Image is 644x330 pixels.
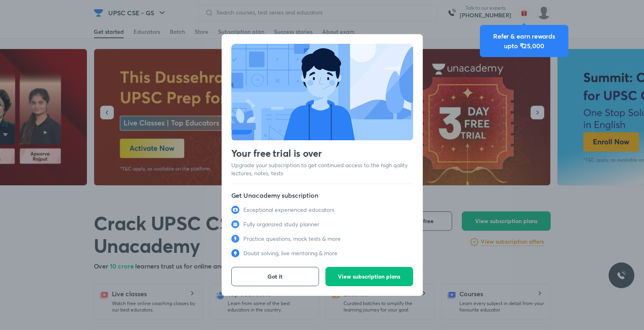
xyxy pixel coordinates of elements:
p: Practice questions, mock tests & more [243,235,341,243]
p: Upgrade your subscription to get continued access to the high qality lectures, notes, tests [231,161,413,177]
span: View subscription plans [338,273,400,281]
h5: Get Unacademy subscription [231,191,413,200]
div: Refer & earn rewards upto ₹25,000 [486,31,562,51]
h3: Your free trial is over [231,147,413,160]
p: Fully organized study planner [243,220,319,228]
span: Got it [267,273,282,281]
button: Got it [231,267,319,286]
p: Exceptional experienced educators [243,206,334,214]
p: Doubt solving, live mentoring & more [243,249,337,257]
button: View subscription plans [325,267,413,286]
